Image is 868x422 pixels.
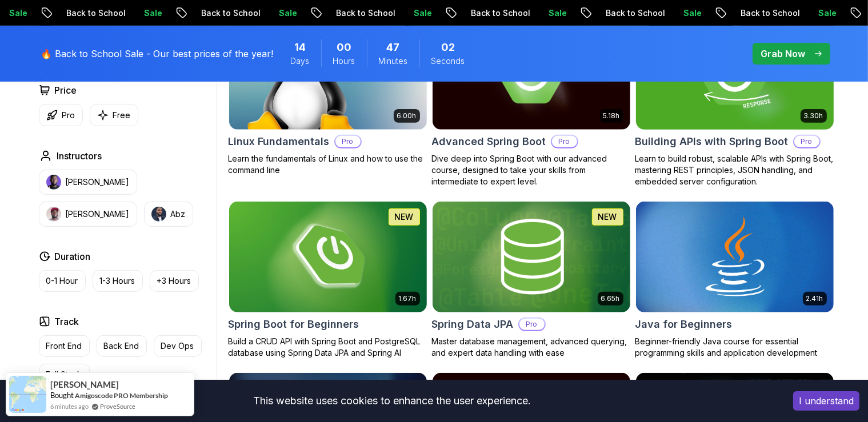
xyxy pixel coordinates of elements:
[39,202,137,227] button: instructor img[PERSON_NAME]
[93,270,143,292] button: 1-3 Hours
[804,111,823,120] p: 3.30h
[151,207,166,222] img: instructor img
[100,275,135,287] p: 1-3 Hours
[395,211,414,223] p: NEW
[804,7,841,19] p: Sale
[55,315,79,328] h2: Track
[46,175,61,190] img: instructor img
[322,7,399,19] p: Back to School
[39,170,137,195] button: instructor img[PERSON_NAME]
[432,201,631,359] a: Spring Data JPA card6.65hNEWSpring Data JPAProMaster database management, advanced querying, and ...
[534,7,571,19] p: Sale
[39,270,86,292] button: 0-1 Hour
[46,207,61,222] img: instructor img
[171,208,186,220] p: Abz
[75,391,168,400] a: Amigoscode PRO Membership
[46,369,82,380] p: Full Stack
[761,47,806,61] p: Grab Now
[50,380,119,389] span: [PERSON_NAME]
[432,316,514,332] h2: Spring Data JPA
[104,340,139,352] p: Back End
[669,7,706,19] p: Sale
[793,391,859,411] button: Accept cookies
[601,294,620,303] p: 6.65h
[52,7,130,19] p: Back to School
[154,335,202,357] button: Dev Ops
[100,401,135,411] a: ProveSource
[50,391,74,400] span: Bought
[229,316,359,332] h2: Spring Boot for Beginners
[41,47,274,61] p: 🔥 Back to School Sale - Our best prices of the year!
[335,136,361,147] p: Pro
[46,340,82,352] p: Front End
[794,136,819,147] p: Pro
[806,294,823,303] p: 2.41h
[726,7,804,19] p: Back to School
[552,136,577,147] p: Pro
[379,55,408,67] span: Minutes
[399,294,417,303] p: 1.67h
[55,250,91,263] h2: Duration
[636,202,834,312] img: Java for Beginners card
[432,336,631,359] p: Master database management, advanced querying, and expert data handling with ease
[161,340,194,352] p: Dev Ops
[431,55,465,67] span: Seconds
[603,111,620,120] p: 5.18h
[150,270,199,292] button: +3 Hours
[39,364,90,385] button: Full Stack
[66,176,130,188] p: [PERSON_NAME]
[635,134,789,150] h2: Building APIs with Spring Boot
[187,7,265,19] p: Back to School
[432,18,631,187] a: Advanced Spring Boot card5.18hAdvanced Spring BootProDive deep into Spring Boot with our advanced...
[265,7,301,19] p: Sale
[635,201,834,359] a: Java for Beginners card2.41hJava for BeginnersBeginner-friendly Java course for essential program...
[399,7,436,19] p: Sale
[229,202,427,312] img: Spring Boot for Beginners card
[229,134,330,150] h2: Linux Fundamentals
[9,388,776,413] div: This website uses cookies to enhance the user experience.
[397,111,417,120] p: 6.00h
[432,153,631,187] p: Dive deep into Spring Boot with our advanced course, designed to take your skills from intermedia...
[433,202,630,312] img: Spring Data JPA card
[130,7,166,19] p: Sale
[97,335,147,357] button: Back End
[46,275,78,287] p: 0-1 Hour
[57,149,102,163] h2: Instructors
[598,211,617,223] p: NEW
[229,18,427,176] a: Linux Fundamentals card6.00hLinux FundamentalsProLearn the fundamentals of Linux and how to use t...
[39,104,83,126] button: Pro
[55,83,77,97] h2: Price
[229,336,427,359] p: Build a CRUD API with Spring Boot and PostgreSQL database using Spring Data JPA and Spring AI
[66,208,130,220] p: [PERSON_NAME]
[113,110,131,121] p: Free
[635,316,733,332] h2: Java for Beginners
[457,7,534,19] p: Back to School
[90,104,138,126] button: Free
[50,401,89,411] span: 6 minutes ago
[291,55,310,67] span: Days
[635,18,834,187] a: Building APIs with Spring Boot card3.30hBuilding APIs with Spring BootProLearn to build robust, s...
[387,39,400,55] span: 47 Minutes
[144,202,193,227] button: instructor imgAbz
[157,275,191,287] p: +3 Hours
[294,39,306,55] span: 14 Days
[39,335,90,357] button: Front End
[441,39,455,55] span: 2 Seconds
[229,153,427,176] p: Learn the fundamentals of Linux and how to use the command line
[337,39,351,55] span: 0 Hours
[519,319,545,330] p: Pro
[635,153,834,187] p: Learn to build robust, scalable APIs with Spring Boot, mastering REST principles, JSON handling, ...
[62,110,75,121] p: Pro
[591,7,669,19] p: Back to School
[333,55,355,67] span: Hours
[9,376,46,413] img: provesource social proof notification image
[432,134,546,150] h2: Advanced Spring Boot
[635,336,834,359] p: Beginner-friendly Java course for essential programming skills and application development
[229,201,427,359] a: Spring Boot for Beginners card1.67hNEWSpring Boot for BeginnersBuild a CRUD API with Spring Boot ...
